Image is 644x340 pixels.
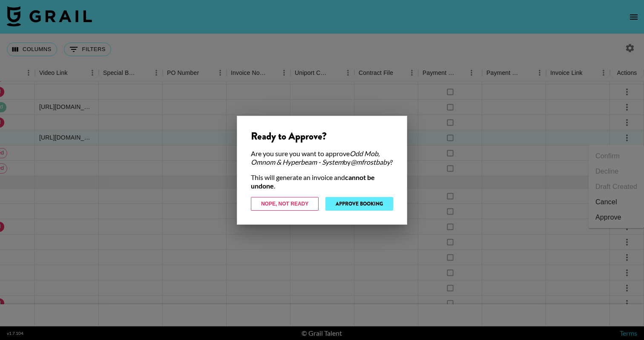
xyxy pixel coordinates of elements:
[251,149,379,166] em: Odd Mob, Omnom & Hyperbeam - System
[351,158,390,166] em: @ mfrostbaby
[251,173,393,190] div: This will generate an invoice and .
[251,173,375,190] strong: cannot be undone
[251,149,393,166] div: Are you sure you want to approve by ?
[325,197,393,211] button: Approve Booking
[251,130,393,143] div: Ready to Approve?
[251,197,319,211] button: Nope, Not Ready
